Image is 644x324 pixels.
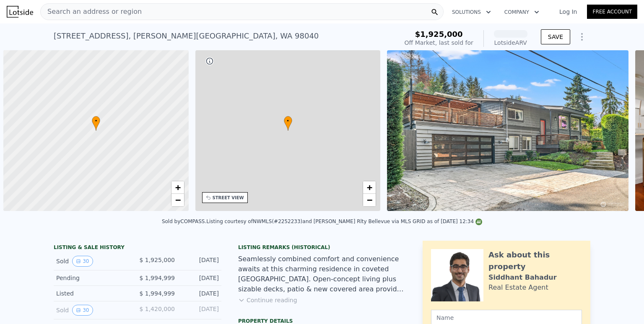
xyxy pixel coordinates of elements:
div: Listed [56,289,131,298]
span: $1,925,000 [415,30,463,39]
span: • [92,117,100,125]
span: − [367,195,372,205]
button: View historical data [72,256,93,267]
div: [DATE] [182,305,219,316]
a: Free Account [587,5,637,19]
div: Sold by COMPASS . [162,219,206,224]
div: LISTING & SALE HISTORY [54,244,221,252]
div: Ask about this property [488,249,582,273]
img: NWMLS Logo [475,219,482,225]
div: • [92,116,100,131]
div: Sold [56,305,131,316]
span: + [367,182,372,193]
span: $ 1,994,999 [139,290,175,297]
span: $ 1,925,000 [139,257,175,263]
div: Lotside ARV [494,39,527,47]
button: Solutions [445,5,498,20]
img: Lotside [7,6,33,18]
a: Log In [549,8,587,16]
div: Off Market, last sold for [405,39,473,47]
button: Show Options [574,28,590,45]
img: Sale: 117964662 Parcel: 97873172 [387,50,628,211]
a: Zoom out [363,194,376,206]
span: • [284,117,292,125]
div: [DATE] [182,289,219,298]
button: View historical data [72,305,93,316]
div: [DATE] [182,274,219,282]
span: $ 1,420,000 [139,306,175,312]
span: − [175,195,180,205]
div: [STREET_ADDRESS] , [PERSON_NAME][GEOGRAPHIC_DATA] , WA 98040 [54,30,319,42]
a: Zoom in [363,181,376,194]
div: STREET VIEW [213,195,244,201]
div: [DATE] [182,256,219,267]
div: Pending [56,274,131,282]
button: SAVE [541,29,570,44]
span: Search an address or region [41,7,142,17]
a: Zoom out [171,194,184,206]
a: Zoom in [171,181,184,194]
span: + [175,182,180,193]
div: Siddhant Bahadur [488,273,557,283]
div: Sold [56,256,131,267]
span: $ 1,994,999 [139,275,175,281]
div: Seamlessly combined comfort and convenience awaits at this charming residence in coveted [GEOGRAP... [238,254,406,294]
button: Continue reading [238,296,297,304]
div: Listing courtesy of NWMLS (#2252233) and [PERSON_NAME] Rlty Bellevue via MLS GRID as of [DATE] 12:34 [206,219,482,224]
div: • [284,116,292,131]
div: Real Estate Agent [488,283,548,293]
button: Company [498,5,546,20]
div: Listing Remarks (Historical) [238,244,406,251]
